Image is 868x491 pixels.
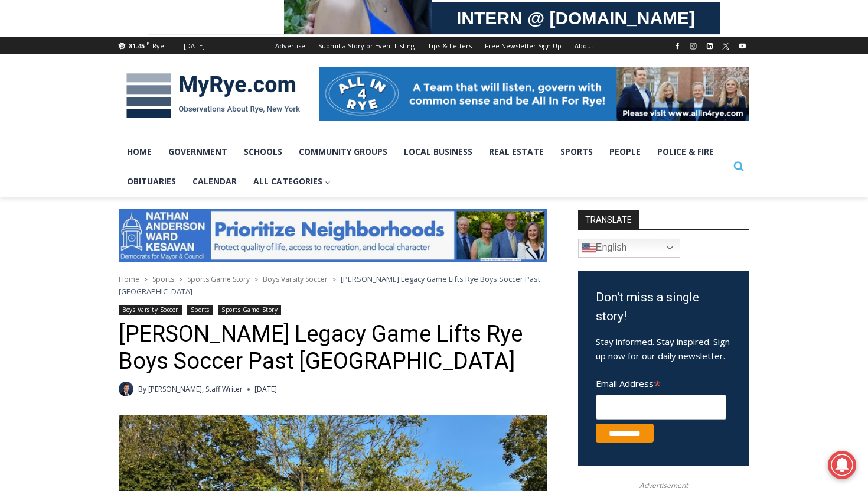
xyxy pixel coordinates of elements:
[421,37,478,54] a: Tips & Letters
[138,100,143,112] div: 6
[478,37,568,54] a: Free Newsletter Sign Up
[146,40,149,46] span: F
[578,239,680,258] a: English
[129,41,145,50] span: 81.45
[119,137,160,167] a: Home
[578,210,639,229] strong: TRANSLATE
[9,119,151,146] h4: [PERSON_NAME] Read Sanctuary Fall Fest: [DATE]
[119,274,540,296] span: [PERSON_NAME] Legacy Game Lifts Rye Boys Soccer Past [GEOGRAPHIC_DATA]
[218,305,281,315] a: Sports Game Story
[284,115,572,147] a: Intern @ [DOMAIN_NAME]
[568,37,600,54] a: About
[119,167,184,196] a: Obituaries
[245,167,339,196] button: Child menu of All Categories
[312,37,421,54] a: Submit a Story or Event Listing
[686,39,700,53] a: Instagram
[309,118,547,144] span: Intern @ [DOMAIN_NAME]
[396,137,481,167] a: Local Business
[481,137,552,167] a: Real Estate
[254,275,258,284] span: >
[291,137,396,167] a: Community Groups
[298,1,558,115] div: "[PERSON_NAME] and I covered the [DATE] Parade, which was a really eye opening experience as I ha...
[649,137,722,167] a: Police & Fire
[184,41,205,51] div: [DATE]
[236,137,291,167] a: Schools
[719,39,733,53] a: X
[152,41,164,51] div: Rye
[179,275,182,284] span: >
[119,321,547,375] h1: [PERSON_NAME] Legacy Game Lifts Rye Boys Soccer Past [GEOGRAPHIC_DATA]
[123,35,165,97] div: Birds of Prey: Falcon and hawk demos
[601,137,649,167] a: People
[119,382,133,396] img: Charlie Morris headshot PROFESSIONAL HEADSHOT
[552,137,601,167] a: Sports
[148,384,243,394] a: [PERSON_NAME], Staff Writer
[187,274,250,284] a: Sports Game Story
[319,67,749,121] img: All in for Rye
[144,275,148,284] span: >
[123,100,129,112] div: 2
[628,480,700,491] span: Advertisement
[596,372,726,393] label: Email Address
[596,288,732,326] h3: Don't miss a single story!
[703,39,717,53] a: Linkedin
[184,167,245,196] a: Calendar
[254,383,277,395] time: [DATE]
[1,118,171,147] a: [PERSON_NAME] Read Sanctuary Fall Fest: [DATE]
[670,39,684,53] a: Facebook
[269,37,600,54] nav: Secondary Navigation
[187,305,213,315] a: Sports
[119,274,139,284] a: Home
[596,334,732,363] p: Stay informed. Stay inspired. Sign up now for our daily newsletter.
[119,305,182,315] a: Boys Varsity Soccer
[160,137,236,167] a: Government
[582,241,596,255] img: en
[138,383,146,395] span: By
[119,137,728,197] nav: Primary Navigation
[263,274,328,284] a: Boys Varsity Soccer
[119,382,133,396] a: Author image
[269,37,312,54] a: Advertise
[332,275,336,284] span: >
[152,274,174,284] a: Sports
[132,100,135,112] div: /
[119,273,547,297] nav: Breadcrumbs
[119,65,308,126] img: MyRye.com
[728,156,749,177] button: View Search Form
[735,39,749,53] a: YouTube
